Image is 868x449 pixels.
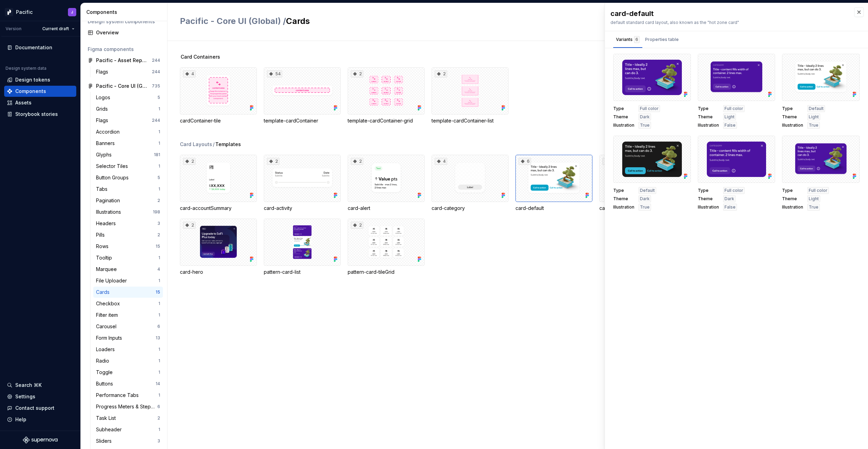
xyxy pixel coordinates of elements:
div: 54template-cardContainer [264,67,341,124]
div: Pagination [96,197,123,204]
div: Performance Tabs [96,392,141,399]
div: 1 [158,358,160,364]
a: Supernova Logo [23,437,58,443]
div: card-default [610,9,847,18]
button: Current draft [39,24,78,34]
span: Card Containers [181,53,220,60]
div: Help [15,416,26,423]
div: card-accountSummary [180,205,257,212]
div: Grids [96,105,111,112]
span: Theme [698,196,719,202]
div: Pacific [16,9,33,16]
div: 4card-category [432,155,509,212]
div: 1 [158,347,160,352]
a: Grids1 [93,103,163,115]
div: 2card-accountSummary [180,155,257,212]
div: card-activity [264,205,341,212]
div: Toggle [96,369,115,376]
a: Design tokens [4,74,76,85]
div: 1 [158,255,160,261]
span: Illustration [613,122,634,128]
a: Toggle1 [93,367,163,378]
div: 2 [267,158,279,165]
a: Carousel6 [93,321,163,332]
span: Light [809,196,819,202]
div: 1 [158,278,160,283]
div: Loaders [96,346,118,353]
a: Progress Meters & Steppers6 [93,401,163,412]
a: Marquee4 [93,264,163,275]
a: Rows15 [93,241,163,252]
span: True [640,204,650,210]
div: 2template-cardContainer-grid [348,67,425,124]
span: Type [698,106,719,111]
div: 735 [152,83,160,89]
a: Storybook stories [4,109,76,120]
a: Buttons14 [93,378,163,389]
a: Performance Tabs1 [93,390,163,401]
span: Illustration [782,122,803,128]
div: J [71,9,73,15]
div: card-hero [180,269,257,276]
span: Theme [613,114,634,120]
a: Tabs1 [93,184,163,195]
a: Tooltip1 [93,252,163,263]
div: Logos [96,94,113,101]
div: Flags [96,117,111,124]
div: 15 [156,289,160,295]
span: / [213,141,215,148]
div: Filter item [96,312,121,319]
div: Form Inputs [96,334,125,341]
div: Button Groups [96,174,131,181]
a: Loaders1 [93,344,163,355]
a: Checkbox1 [93,298,163,309]
span: Illustration [698,122,719,128]
span: Theme [613,196,634,202]
div: Contact support [15,405,54,412]
button: PacificJ [1,5,79,19]
div: Documentation [15,44,52,51]
div: Checkbox [96,300,123,307]
a: Form Inputs13 [93,332,163,344]
a: Subheader1 [93,424,163,435]
div: card-default [515,205,592,212]
div: 15 [156,244,160,249]
span: False [724,122,736,128]
div: pattern-card-list [264,269,341,276]
span: Dark [640,114,650,120]
a: Logos5 [93,92,163,103]
div: Headers [96,220,119,227]
div: Illustrations [96,209,124,215]
div: Subheader [96,426,124,433]
div: default standard card layout, also known as the "hot zone card" [610,20,847,25]
span: Default [640,188,655,193]
span: Full color [724,106,743,111]
span: Pacific - Core UI (Global) / [180,16,286,26]
div: Figma components [88,46,160,53]
span: Type [782,106,803,111]
div: Carousel [96,323,119,330]
span: Full color [640,106,659,111]
a: Pacific - Core UI (Global)735 [85,81,163,92]
div: Cards [96,289,112,296]
a: Task List2 [93,413,163,424]
a: Pills2 [93,229,163,240]
span: Type [782,188,803,193]
a: Documentation [4,42,76,53]
span: Theme [782,114,803,120]
a: Cards15 [93,287,163,298]
span: Type [613,188,634,193]
a: Assets [4,97,76,108]
div: 2card-alert [348,155,425,212]
span: Default [809,106,824,111]
div: 2template-cardContainer-list [432,67,509,124]
span: True [640,122,650,128]
div: File Uploader [96,277,130,284]
div: 4 [157,266,160,272]
div: Rows [96,243,111,250]
div: 1 [158,392,160,398]
div: Design system data [6,66,46,71]
span: Templates [215,141,241,148]
div: cardContainer-tile [180,117,257,124]
a: Settings [4,391,76,402]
